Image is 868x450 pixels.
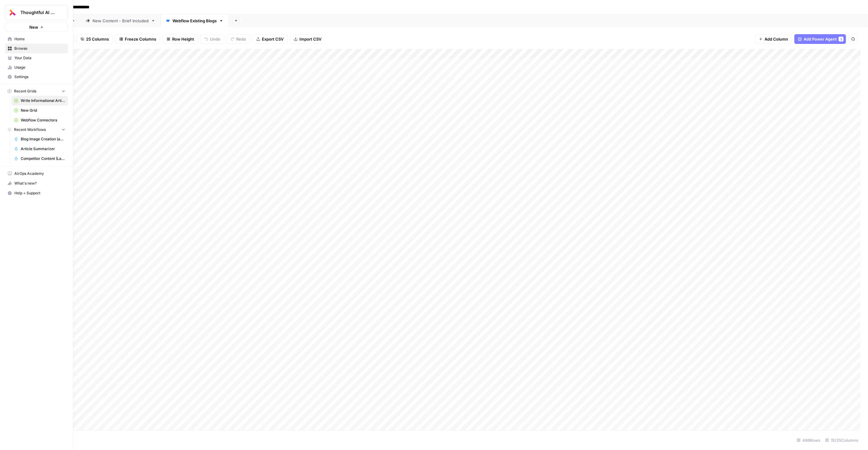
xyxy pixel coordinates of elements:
button: Recent Workflows [5,125,68,134]
button: Workspace: Thoughtful AI Content Engine [5,5,68,20]
a: Usage [5,63,68,72]
span: Row Height [172,36,194,42]
span: Undo [210,36,220,42]
div: New Content - Brief Included [92,18,149,24]
div: 15/25 Columns [823,435,861,445]
span: Competitor Content (Last 7 Days) [21,156,65,161]
span: Recent Workflows [14,127,46,132]
a: Settings [5,72,68,82]
button: New [5,23,68,32]
span: Add Column [765,36,788,42]
button: Import CSV [290,34,325,44]
span: New Grid [21,108,65,113]
span: Recent Grids [14,88,36,94]
a: New Content - Brief Included [81,15,161,27]
img: Thoughtful AI Content Engine Logo [7,7,18,18]
span: 1 [840,37,842,41]
span: Export CSV [262,36,284,42]
a: Competitor Content (Last 7 Days) [11,154,68,164]
button: Freeze Columns [115,34,160,44]
span: Your Data [14,55,65,61]
span: Help + Support [14,190,65,196]
a: Your Data [5,53,68,63]
a: Blog Image Creation (ad hoc) [11,134,68,144]
button: What's new? [5,178,68,188]
div: 1 [839,37,844,41]
span: Home [14,36,65,42]
div: Webflow Existing Blogs [172,18,217,24]
span: Redo [236,36,246,42]
button: Add Power Agent1 [794,34,846,44]
a: New Grid [11,106,68,115]
button: Export CSV [252,34,288,44]
span: AirOps Academy [14,171,65,176]
span: Freeze Columns [125,36,156,42]
a: Webflow Existing Blogs [161,15,229,27]
a: AirOps Academy [5,169,68,178]
span: New [29,24,38,30]
div: What's new? [5,179,68,188]
button: Help + Support [5,188,68,198]
a: Webflow Connectors [11,115,68,125]
button: Undo [201,34,224,44]
span: Thoughtful AI Content Engine [20,9,57,16]
a: Article Summarizer [11,144,68,154]
span: 25 Columns [86,36,109,42]
span: Import CSV [299,36,321,42]
div: 486 Rows [794,435,823,445]
span: Write Informational Article [21,98,65,103]
button: Add Column [755,34,792,44]
button: Redo [227,34,250,44]
button: Recent Grids [5,87,68,96]
span: Usage [14,65,65,70]
button: Row Height [163,34,198,44]
span: Blog Image Creation (ad hoc) [21,136,65,142]
a: Home [5,34,68,44]
button: 25 Columns [77,34,113,44]
a: Write Informational Article [11,96,68,106]
span: Article Summarizer [21,146,65,152]
span: Add Power Agent [804,36,837,42]
span: Webflow Connectors [21,117,65,123]
a: Browse [5,44,68,53]
span: Settings [14,74,65,80]
span: Browse [14,46,65,51]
